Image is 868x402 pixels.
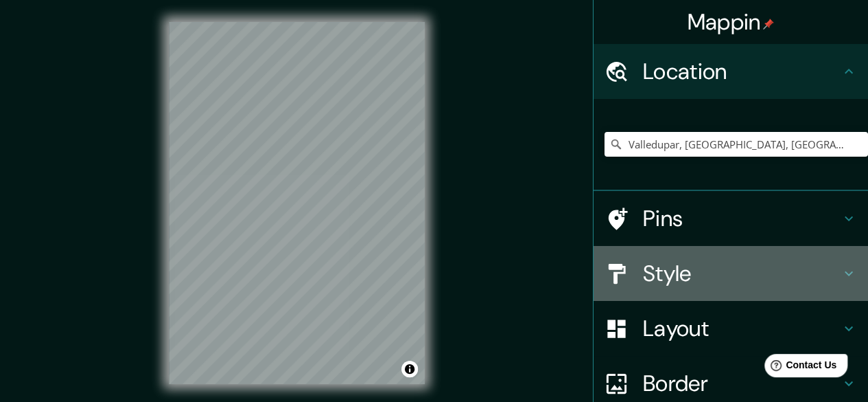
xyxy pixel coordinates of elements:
[643,205,841,232] h4: Pins
[643,315,841,342] h4: Layout
[763,19,774,30] img: pin-icon.png
[643,370,841,397] h4: Border
[643,58,841,85] h4: Location
[169,22,425,384] canvas: Map
[594,246,868,301] div: Style
[594,44,868,99] div: Location
[605,132,868,157] input: Pick your city or area
[401,361,418,377] button: Toggle attribution
[688,8,775,36] h4: Mappin
[643,260,841,287] h4: Style
[746,348,853,387] iframe: Help widget launcher
[594,191,868,246] div: Pins
[594,301,868,356] div: Layout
